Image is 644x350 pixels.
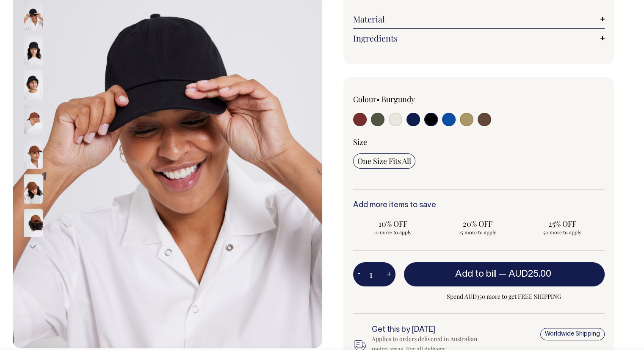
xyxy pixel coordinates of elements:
[382,266,395,283] button: +
[27,237,39,256] button: Next
[381,94,415,104] label: Burgundy
[442,229,513,236] span: 25 more to apply
[353,33,605,43] a: Ingredients
[455,270,497,278] span: Add to bill
[404,262,605,286] button: Add to bill —AUD25.00
[376,94,380,104] span: •
[442,219,513,229] span: 20% OFF
[372,326,490,334] h6: Get this by [DATE]
[24,104,43,134] img: chocolate
[438,216,517,238] input: 20% OFF 25 more to apply
[357,219,428,229] span: 10% OFF
[404,292,605,302] span: Spend AUD350 more to get FREE SHIPPING
[353,153,415,169] input: One Size Fits All
[499,270,553,278] span: —
[24,35,43,64] img: black
[527,229,598,236] span: 50 more to apply
[353,94,454,104] div: Colour
[24,174,43,203] img: chocolate
[24,208,43,238] img: chocolate
[509,270,551,278] span: AUD25.00
[527,219,598,229] span: 25% OFF
[24,69,43,99] img: black
[353,137,605,147] div: Size
[353,216,433,238] input: 10% OFF 10 more to apply
[357,156,411,166] span: One Size Fits All
[522,216,602,238] input: 25% OFF 50 more to apply
[353,266,365,283] button: -
[353,14,605,24] a: Material
[357,229,428,236] span: 10 more to apply
[353,201,605,210] h6: Add more items to save
[24,139,43,169] img: chocolate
